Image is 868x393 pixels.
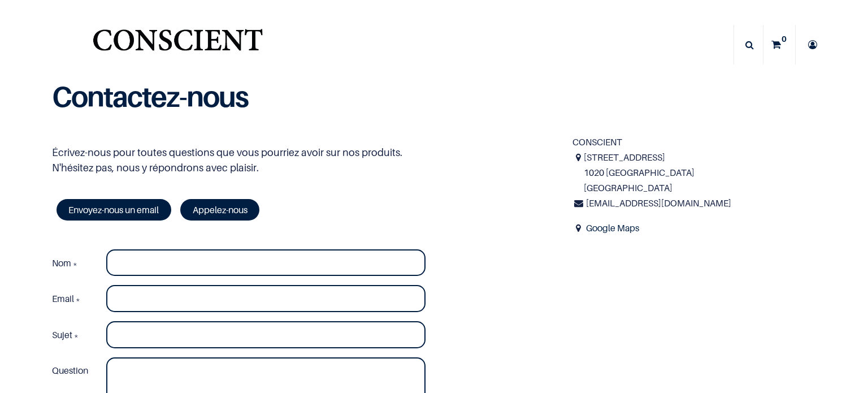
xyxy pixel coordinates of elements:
span: Sujet [52,329,72,340]
img: Conscient [90,23,265,67]
span: Question [52,365,88,376]
span: [STREET_ADDRESS] 1020 [GEOGRAPHIC_DATA] [GEOGRAPHIC_DATA] [584,150,816,196]
span: Address [572,221,584,236]
a: Envoyez-nous un email [57,199,171,221]
a: Logo of Conscient [90,23,265,67]
b: Contactez-nous [52,79,248,114]
span: Nom [52,257,71,269]
a: 0 [763,25,795,64]
i: Adresse [572,150,584,165]
a: Google Maps [586,222,639,234]
span: Email [52,293,74,304]
a: Appelez-nous [180,199,259,221]
span: [EMAIL_ADDRESS][DOMAIN_NAME] [586,197,731,209]
sup: 0 [779,33,789,45]
span: CONSCIENT [572,136,622,148]
p: Écrivez-nous pour toutes questions que vous pourriez avoir sur nos produits. N'hésitez pas, nous ... [52,145,556,175]
i: Courriel [572,196,584,211]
